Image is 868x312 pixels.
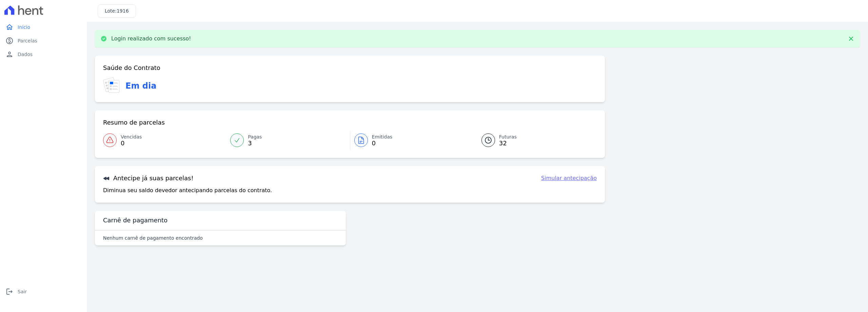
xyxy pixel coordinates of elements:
i: paid [5,37,14,45]
span: 3 [248,141,262,146]
span: Início [18,24,30,31]
p: Login realizado com sucesso! [111,35,191,42]
span: Emitidas [372,133,393,141]
i: logout [5,288,14,296]
i: person [5,50,14,58]
span: Sair [18,288,27,295]
h3: Resumo de parcelas [103,118,165,127]
a: logoutSair [3,285,84,298]
a: Futuras 32 [473,131,597,150]
h3: Carnê de pagamento [103,216,167,224]
span: 0 [121,141,142,146]
a: Simular antecipação [541,174,597,182]
a: homeInício [3,20,84,34]
span: Parcelas [18,37,37,44]
span: Pagas [248,133,262,141]
a: Pagas 3 [226,131,350,150]
h3: Lote: [105,7,129,15]
a: personDados [3,48,84,61]
span: Vencidas [121,133,142,141]
a: Vencidas 0 [103,131,226,150]
span: 0 [372,141,393,146]
span: Futuras [499,133,517,141]
a: paidParcelas [3,34,84,48]
h3: Em dia [125,80,156,92]
a: Emitidas 0 [350,131,473,150]
i: home [5,23,14,31]
p: Nenhum carnê de pagamento encontrado [103,235,203,241]
span: 32 [499,141,517,146]
span: Dados [18,51,33,58]
h3: Antecipe já suas parcelas! [103,174,194,182]
h3: Saúde do Contrato [103,64,160,72]
p: Diminua seu saldo devedor antecipando parcelas do contrato. [103,186,272,195]
span: 1916 [117,8,129,14]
